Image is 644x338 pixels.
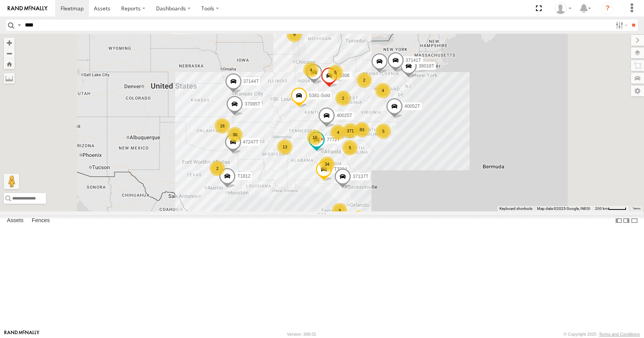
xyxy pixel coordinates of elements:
[563,332,640,336] div: © Copyright 2025 -
[337,113,352,118] span: 40025T
[3,216,27,226] label: Assets
[327,137,340,143] span: 7772T
[237,174,250,179] span: T1812
[4,38,15,48] button: Zoom in
[419,63,434,69] span: 38018T
[375,83,391,98] div: 4
[599,332,640,336] a: Terms and Conditions
[343,123,358,138] div: 371
[353,174,368,179] span: 37137T
[615,215,623,226] label: Dock Summary Table to the Left
[356,73,372,88] div: 2
[593,206,629,211] button: Map Scale: 200 km per 44 pixels
[354,122,370,137] div: 83
[332,203,347,218] div: 3
[631,86,644,96] label: Map Settings
[499,206,532,211] button: Keyboard shortcuts
[335,91,351,106] div: 2
[4,330,39,338] a: Visit our Website
[537,206,590,211] span: Map data ©2025 Google, INEGI
[552,3,574,14] div: Todd Sigmon
[287,27,302,42] div: 9
[227,127,243,142] div: 30
[16,20,22,31] label: Search Query
[307,130,322,145] div: 10
[319,157,335,172] div: 34
[215,118,230,134] div: 16
[303,62,319,77] div: 4
[631,215,638,226] label: Hide Summary Table
[623,215,630,226] label: Dock Summary Table to the Right
[245,101,260,107] span: 37085T
[210,161,225,176] div: 2
[342,140,358,155] div: 5
[601,2,614,15] i: ?
[330,125,346,140] div: 4
[287,332,316,336] div: Version: 308.01
[309,93,330,99] span: 5381-Sold
[277,139,292,155] div: 13
[376,124,391,139] div: 5
[595,206,608,211] span: 200 km
[613,20,629,31] label: Search Filter Options
[243,79,259,84] span: 37144T
[632,207,641,210] a: Terms (opens in new tab)
[4,59,15,69] button: Zoom Home
[4,48,15,59] button: Zoom out
[8,6,48,11] img: rand-logo.svg
[339,73,350,79] span: 5306
[406,58,421,63] span: 37141T
[4,73,15,84] label: Measure
[404,104,420,109] span: 40052T
[243,139,259,145] span: 47247T
[4,174,19,189] button: Drag Pegman onto the map to open Street View
[328,65,343,80] div: 5
[28,216,54,226] label: Fences
[334,167,347,172] span: T3204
